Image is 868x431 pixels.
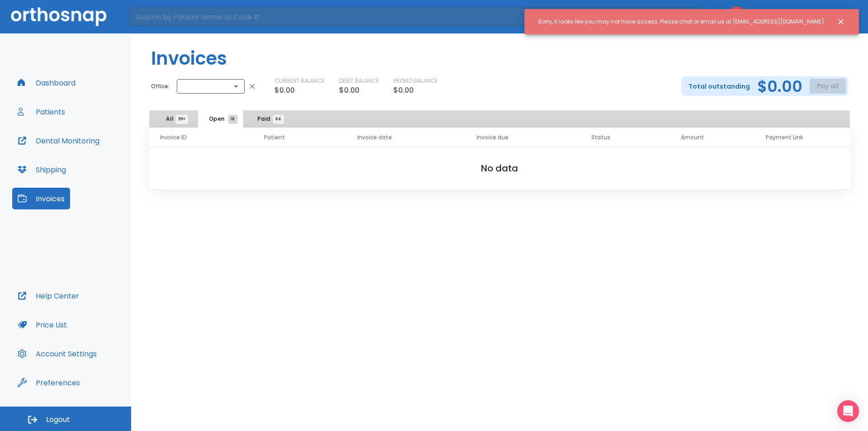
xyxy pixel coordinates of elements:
p: DEBIT BALANCE [339,77,379,85]
div: Open Intercom Messenger [837,400,859,422]
div: Tooltip anchor [78,379,86,387]
span: 99+ [175,115,188,124]
img: Orthosnap [11,7,107,26]
p: PROMO BALANCE [393,77,438,85]
span: All [166,115,182,123]
p: $0.00 [393,85,414,96]
span: Amount [681,133,704,142]
input: Search by Patient Name or Case # [129,8,687,26]
p: CURRENT BALANCE [274,77,325,85]
button: Patients [12,101,71,123]
button: Price List [12,314,72,336]
button: Dental Monitoring [12,130,105,152]
div: tabs [151,110,292,128]
span: Open [209,115,233,123]
h2: $0.00 [757,80,802,93]
span: Invoice date [357,133,392,142]
span: Paid [257,115,278,123]
button: Dashboard [12,72,81,94]
span: Status [591,133,610,142]
h2: No data [164,161,835,175]
div: ​ [177,77,245,95]
p: Total outstanding [689,81,750,92]
span: 18 [228,115,237,124]
p: $0.00 [339,85,359,96]
button: Shipping [12,159,71,180]
span: Invoice ID [160,133,187,142]
p: Office: [151,82,170,90]
button: Preferences [12,372,85,393]
p: $0.00 [274,85,295,96]
button: Account Settings [12,343,102,365]
div: Sorry, it looks like you may not have access. Please chat or email us at [EMAIL_ADDRESS][DOMAIN_N... [538,14,826,29]
span: Payment Link [766,133,803,142]
span: Logout [46,415,70,425]
span: Invoice due [476,133,509,142]
span: Patient [264,133,285,142]
span: 84 [273,115,284,124]
h1: Invoices [151,45,227,72]
button: Close notification [833,14,849,30]
button: Help Center [12,285,85,307]
button: Invoices [12,188,70,209]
